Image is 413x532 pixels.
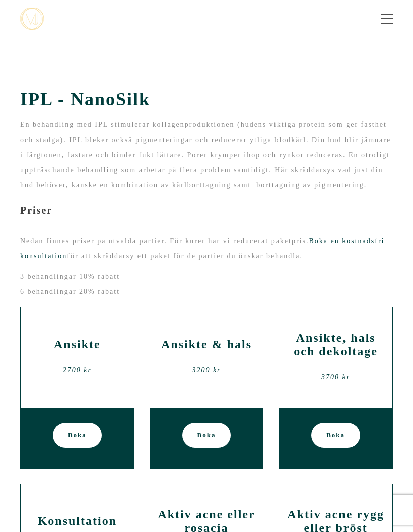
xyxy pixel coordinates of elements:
[287,331,385,358] h2: Ansikte, hals och dekoltage
[158,363,256,378] div: 3200 kr
[287,370,385,385] div: 3700 kr
[197,423,216,448] span: Boka
[20,234,393,264] p: Nedan finnes priser på utvalda partier. För kurer har vi reducerat paketpris. för att skräddarsy ...
[20,117,393,193] p: En behandling med IPL stimulerar kollagenproduktionen (hudens viktiga protein som ger fasthet och...
[20,269,393,299] p: 3 behandlingar 10% rabatt 6 behandlingar 20% rabatt
[53,423,102,448] a: Boka
[20,205,52,216] b: Priser
[28,514,126,528] h2: Konsultation
[20,8,44,30] img: mjstudio
[28,338,126,351] h2: Ansikte
[326,423,345,448] span: Boka
[20,193,25,205] span: -
[20,89,393,110] span: IPL - NanoSilk
[158,338,256,351] h2: Ansikte & hals
[311,423,360,448] a: Boka
[28,363,126,378] div: 2700 kr
[20,8,44,30] a: mjstudio mjstudio mjstudio
[68,423,87,448] span: Boka
[381,18,393,19] span: Toggle menu
[182,423,231,448] a: Boka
